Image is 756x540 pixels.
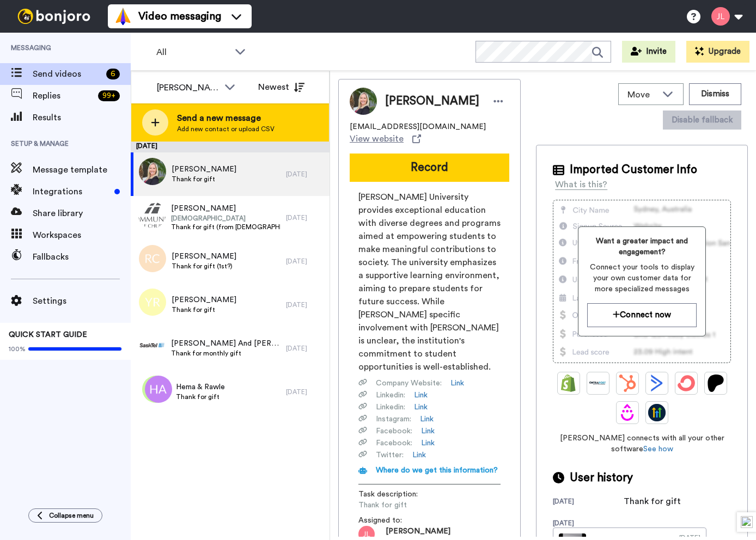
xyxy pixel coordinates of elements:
[33,89,94,102] span: Replies
[171,223,281,231] span: Thank for gift (from [DEMOGRAPHIC_DATA])
[421,426,435,437] a: Link
[350,121,486,132] span: [EMAIL_ADDRESS][DOMAIN_NAME]
[33,111,131,124] span: Results
[176,382,225,392] span: Hema & Rawle
[138,201,166,229] img: e4855ca2-e94d-42a3-91f5-3eab7a8478a0.png
[553,433,731,455] span: [PERSON_NAME] connects with all your other software
[421,438,435,449] a: Link
[420,414,434,425] a: Link
[643,445,673,453] a: See how
[172,294,236,305] span: [PERSON_NAME]
[171,203,281,214] span: [PERSON_NAME]
[157,81,219,94] div: [PERSON_NAME]
[619,375,636,392] img: Hubspot
[589,375,607,392] img: Ontraport
[587,236,696,257] span: Want a greater impact and engagement?
[145,376,172,403] img: ha.png
[139,289,166,316] img: yr.png
[33,185,110,198] span: Integrations
[350,132,404,145] span: View website
[171,349,281,358] span: Thank for monthly gift
[350,88,377,115] img: Image of Brittney Lawton
[138,9,221,24] span: Video messaging
[142,376,169,403] img: rb.png
[139,158,166,185] img: d50ff2b2-d5c4-446b-b23b-73fe6ed8c73b.jpg
[560,375,577,392] img: Shopify
[13,9,95,24] img: bj-logo-header-white.svg
[156,46,229,59] span: All
[286,388,324,396] div: [DATE]
[98,90,120,101] div: 99 +
[450,378,464,389] a: Link
[570,162,697,178] span: Imported Customer Info
[177,112,275,125] span: Send a new message
[172,262,236,271] span: Thank for gift (1st?)
[376,414,411,425] span: Instagram :
[686,41,749,63] button: Upgrade
[350,132,421,145] a: View website
[376,467,498,474] span: Where do we get this information?
[619,404,636,421] img: Drip
[358,515,435,526] span: Assigned to:
[376,390,405,401] span: Linkedin :
[553,519,624,527] div: [DATE]
[622,41,675,63] button: Invite
[139,245,166,272] img: rc.png
[33,207,131,220] span: Share library
[9,345,26,353] span: 100%
[138,332,166,359] img: 6d6fc266-9914-41e0-b9cb-09e050110f9e.png
[587,303,696,327] button: Connect now
[385,93,479,109] span: [PERSON_NAME]
[33,163,131,176] span: Message template
[376,378,442,389] span: Company Website :
[627,88,657,101] span: Move
[106,69,120,79] div: 6
[376,426,412,437] span: Facebook :
[678,375,695,392] img: ConvertKit
[28,508,102,523] button: Collapse menu
[177,125,275,133] span: Add new contact or upload CSV
[172,305,236,314] span: Thank for gift
[33,294,131,308] span: Settings
[172,251,236,262] span: [PERSON_NAME]
[663,111,741,130] button: Disable fallback
[553,497,624,508] div: [DATE]
[172,164,236,175] span: [PERSON_NAME]
[358,500,462,511] span: Thank for gift
[587,262,696,294] span: Connect your tools to display your own customer data for more specialized messages
[376,438,412,449] span: Facebook :
[358,489,435,500] span: Task description :
[114,8,132,25] img: vm-color.svg
[648,404,666,421] img: GoHighLevel
[286,170,324,179] div: [DATE]
[648,375,666,392] img: ActiveCampaign
[286,300,324,309] div: [DATE]
[414,390,428,401] a: Link
[49,511,94,520] span: Collapse menu
[286,213,324,222] div: [DATE]
[286,257,324,266] div: [DATE]
[707,375,724,392] img: Patreon
[555,178,607,191] div: What is this?
[9,331,87,339] span: QUICK START GUIDE
[171,338,281,349] span: [PERSON_NAME] And [PERSON_NAME]
[176,392,225,401] span: Thank for gift
[172,175,236,183] span: Thank for gift
[412,450,426,461] a: Link
[689,83,741,105] button: Dismiss
[350,154,509,182] button: Record
[250,76,313,98] button: Newest
[33,229,131,242] span: Workspaces
[376,402,405,413] span: Linkedin :
[131,142,330,152] div: [DATE]
[414,402,428,413] a: Link
[570,470,633,486] span: User history
[376,450,404,461] span: Twitter :
[624,495,681,508] div: Thank for gift
[286,344,324,353] div: [DATE]
[358,191,501,373] span: [PERSON_NAME] University provides exceptional education with diverse degrees and programs aimed a...
[33,67,102,81] span: Send videos
[33,250,131,263] span: Fallbacks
